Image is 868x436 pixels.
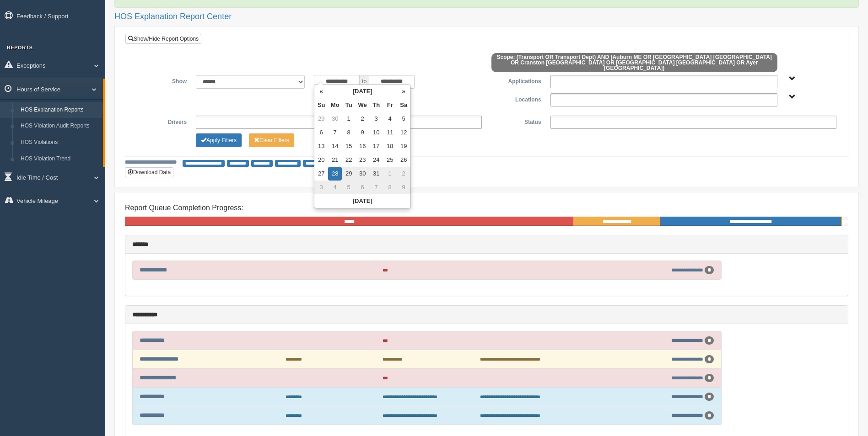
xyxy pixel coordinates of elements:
a: HOS Violation Audit Reports [16,118,103,134]
button: Change Filter Options [249,133,294,147]
td: 18 [383,139,397,153]
th: « [314,85,328,98]
th: Th [369,98,383,112]
th: [DATE] [314,194,410,208]
td: 5 [342,181,356,194]
th: Sa [397,98,410,112]
td: 1 [383,167,397,181]
td: 2 [356,112,369,126]
td: 29 [314,112,328,126]
th: Fr [383,98,397,112]
td: 19 [397,139,410,153]
label: Applications [486,75,545,86]
td: 4 [328,181,342,194]
td: 4 [383,112,397,126]
td: 30 [356,167,369,181]
td: 1 [342,112,356,126]
td: 3 [369,112,383,126]
td: 13 [314,139,328,153]
label: Drivers [132,116,191,127]
td: 21 [328,153,342,167]
span: to [360,75,369,89]
td: 9 [356,126,369,139]
h2: HOS Explanation Report Center [114,12,859,21]
td: 24 [369,153,383,167]
td: 10 [369,126,383,139]
td: 12 [397,126,410,139]
td: 6 [314,126,328,139]
td: 8 [342,126,356,139]
td: 20 [314,153,328,167]
th: [DATE] [328,85,397,98]
td: 14 [328,139,342,153]
td: 15 [342,139,356,153]
a: HOS Explanation Reports [16,102,103,118]
span: Scope: (Transport OR Transport Dept) AND (Auburn ME OR [GEOGRAPHIC_DATA] [GEOGRAPHIC_DATA] OR Cra... [491,53,777,72]
td: 11 [383,126,397,139]
button: Change Filter Options [196,133,242,147]
td: 8 [383,181,397,194]
td: 9 [397,181,410,194]
h4: Report Queue Completion Progress: [125,204,848,212]
td: 16 [356,139,369,153]
td: 29 [342,167,356,181]
label: Locations [487,93,546,104]
td: 27 [314,167,328,181]
th: Tu [342,98,356,112]
td: 2 [397,167,410,181]
th: Mo [328,98,342,112]
td: 5 [397,112,410,126]
th: » [397,85,410,98]
td: 7 [369,181,383,194]
td: 28 [328,167,342,181]
td: 31 [369,167,383,181]
td: 7 [328,126,342,139]
td: 30 [328,112,342,126]
td: 22 [342,153,356,167]
label: Show [132,75,191,86]
a: HOS Violations [16,134,103,151]
td: 6 [356,181,369,194]
td: 26 [397,153,410,167]
td: 25 [383,153,397,167]
a: Show/Hide Report Options [125,34,201,44]
td: 17 [369,139,383,153]
a: HOS Violation Trend [16,151,103,167]
th: We [356,98,369,112]
th: Su [314,98,328,112]
td: 23 [356,153,369,167]
button: Download Data [125,167,173,177]
td: 3 [314,181,328,194]
label: Status [486,116,545,127]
